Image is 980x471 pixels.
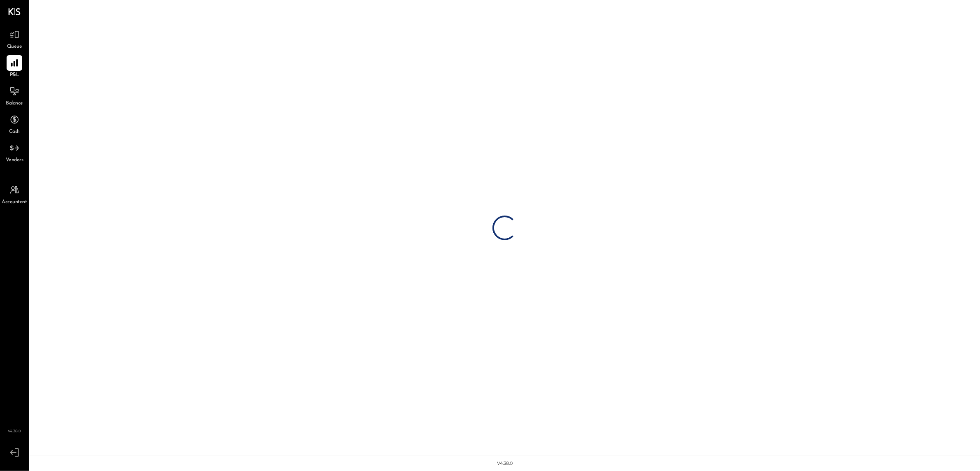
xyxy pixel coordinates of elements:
[0,84,28,107] a: Balance
[2,199,27,206] span: Accountant
[6,100,23,107] span: Balance
[0,55,28,79] a: P&L
[0,182,28,206] a: Accountant
[7,43,22,51] span: Queue
[0,112,28,136] a: Cash
[497,460,513,467] div: v 4.38.0
[6,157,23,164] span: Vendors
[10,72,19,79] span: P&L
[9,128,20,136] span: Cash
[0,27,28,51] a: Queue
[0,140,28,164] a: Vendors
